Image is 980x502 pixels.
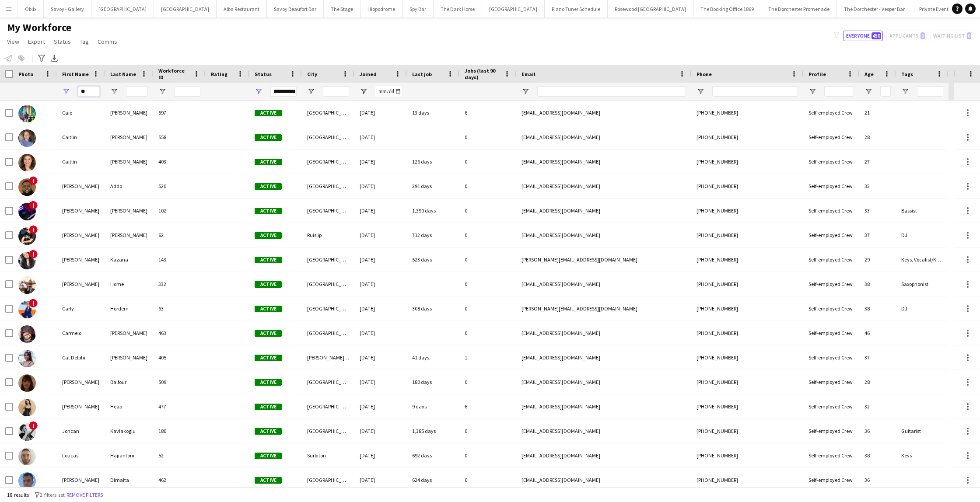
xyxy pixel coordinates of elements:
[158,87,166,95] button: Open Filter Menu
[871,32,881,39] span: 450
[896,419,948,443] div: Guitarist
[803,223,859,247] div: Self-employed Crew
[859,394,896,418] div: 32
[255,159,282,165] span: Active
[901,71,913,77] span: Tags
[896,199,948,223] div: Bassist
[153,443,206,467] div: 52
[153,248,206,272] div: 143
[153,174,206,198] div: 520
[407,223,459,247] div: 712 days
[267,0,324,17] button: Savoy Beaufort Bar
[691,248,803,272] div: [PHONE_NUMBER]
[153,468,206,492] div: 462
[691,321,803,345] div: [PHONE_NUMBER]
[154,0,217,17] button: [GEOGRAPHIC_DATA]
[459,125,516,149] div: 0
[696,71,712,77] span: Phone
[808,87,816,95] button: Open Filter Menu
[459,150,516,174] div: 0
[354,150,407,174] div: [DATE]
[459,248,516,272] div: 0
[7,21,71,34] span: My Workforce
[360,87,367,95] button: Open Filter Menu
[691,272,803,296] div: [PHONE_NUMBER]
[110,71,136,77] span: Last Name
[18,0,44,17] button: Oblix
[859,345,896,370] div: 37
[803,296,859,321] div: Self-employed Crew
[407,419,459,443] div: 1,385 days
[459,223,516,247] div: 0
[302,150,354,174] div: [GEOGRAPHIC_DATA]
[691,101,803,125] div: [PHONE_NUMBER]
[302,321,354,345] div: [GEOGRAPHIC_DATA]
[459,296,516,321] div: 0
[691,419,803,443] div: [PHONE_NUMBER]
[110,87,118,95] button: Open Filter Menu
[105,419,153,443] div: Kavlakoglu
[57,370,105,394] div: [PERSON_NAME]
[803,125,859,149] div: Self-employed Crew
[803,468,859,492] div: Self-employed Crew
[712,86,798,97] input: Phone Filter Input
[434,0,482,17] button: The Dark Horse
[803,248,859,272] div: Self-employed Crew
[105,321,153,345] div: [PERSON_NAME]
[105,101,153,125] div: [PERSON_NAME]
[153,296,206,321] div: 63
[761,0,837,17] button: The Dorchester Promenade
[896,443,948,467] div: Keys
[78,86,100,97] input: First Name Filter Input
[80,38,89,45] span: Tag
[859,150,896,174] div: 27
[354,125,407,149] div: [DATE]
[18,129,36,147] img: Caitlin Laing
[57,101,105,125] div: Caio
[153,150,206,174] div: 403
[91,0,154,17] button: [GEOGRAPHIC_DATA]
[696,87,704,95] button: Open Filter Menu
[76,36,92,47] a: Tag
[354,101,407,125] div: [DATE]
[18,178,36,196] img: Carl Addo
[62,71,89,77] span: First Name
[407,370,459,394] div: 180 days
[57,394,105,418] div: [PERSON_NAME]
[354,174,407,198] div: [DATE]
[153,199,206,223] div: 102
[98,38,117,45] span: Comms
[691,394,803,418] div: [PHONE_NUMBER]
[105,248,153,272] div: Kazana
[691,443,803,467] div: [PHONE_NUMBER]
[255,257,282,263] span: Active
[18,350,36,367] img: Cat Delphi Wright
[302,345,354,370] div: [PERSON_NAME][GEOGRAPHIC_DATA]
[803,101,859,125] div: Self-employed Crew
[843,31,883,41] button: Everyone450
[803,174,859,198] div: Self-employed Crew
[3,36,23,47] a: View
[57,150,105,174] div: Caitlin
[912,0,958,17] button: Private Events
[360,71,377,77] span: Joined
[255,355,282,361] span: Active
[824,86,854,97] input: Profile Filter Input
[407,345,459,370] div: 41 days
[859,321,896,345] div: 46
[465,67,500,80] span: Jobs (last 90 days)
[354,370,407,394] div: [DATE]
[354,394,407,418] div: [DATE]
[153,321,206,345] div: 463
[105,468,153,492] div: Dimalta
[50,36,74,47] a: Status
[859,101,896,125] div: 21
[407,443,459,467] div: 692 days
[516,345,691,370] div: [EMAIL_ADDRESS][DOMAIN_NAME]
[29,250,38,258] span: !
[864,71,874,77] span: Age
[57,223,105,247] div: [PERSON_NAME]
[105,150,153,174] div: [PERSON_NAME]
[459,345,516,370] div: 1
[693,0,761,17] button: The Booking Office 1869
